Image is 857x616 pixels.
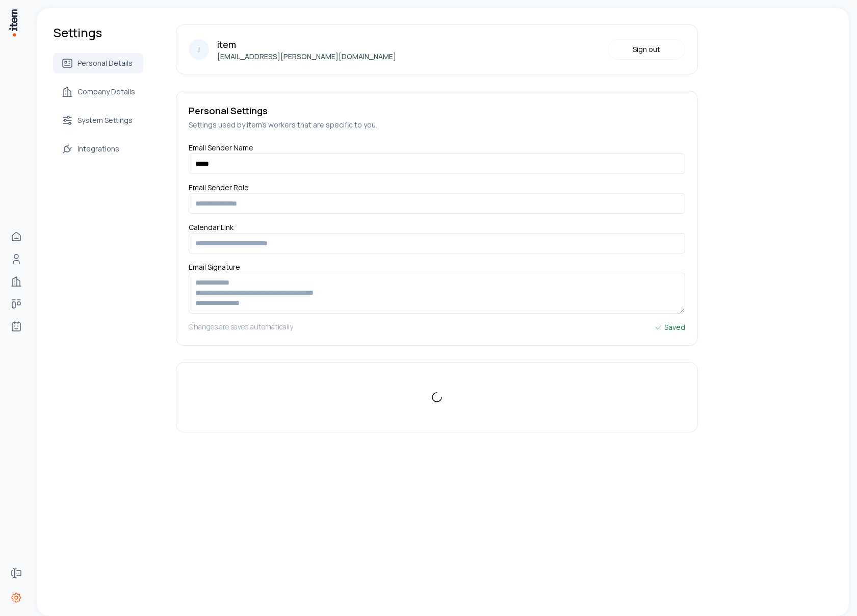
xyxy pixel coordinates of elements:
[6,249,27,269] a: People
[189,183,249,196] label: Email Sender Role
[189,39,209,60] div: i
[189,143,253,157] label: Email Sender Name
[189,104,685,118] h5: Personal Settings
[189,262,240,276] label: Email Signature
[77,58,133,68] span: Personal Details
[6,294,27,314] a: Deals
[189,120,685,130] h5: Settings used by item's workers that are specific to you.
[217,37,396,52] p: item
[217,52,396,62] p: [EMAIL_ADDRESS][PERSON_NAME][DOMAIN_NAME]
[6,587,27,608] a: Settings
[8,8,18,37] img: Item Brain Logo
[53,110,143,131] a: System Settings
[189,222,233,236] label: Calendar Link
[6,316,27,337] a: Agents
[77,87,135,97] span: Company Details
[77,115,133,125] span: System Settings
[6,271,27,292] a: Companies
[654,322,685,333] div: Saved
[189,322,293,333] h5: Changes are saved automatically
[53,82,143,102] a: Company Details
[53,24,143,41] h1: Settings
[77,144,119,154] span: Integrations
[6,563,27,583] a: Forms
[53,53,143,73] a: Personal Details
[608,39,685,60] button: Sign out
[6,226,27,247] a: Home
[53,139,143,159] a: Integrations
